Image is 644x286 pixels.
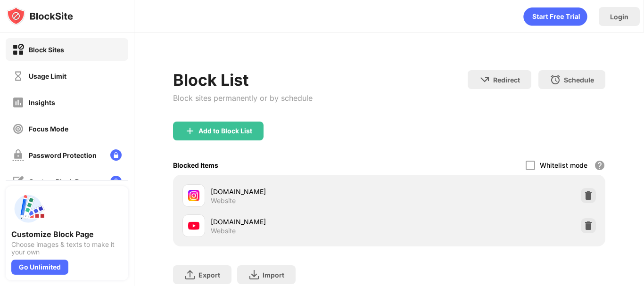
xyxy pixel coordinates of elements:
div: Block List [173,70,313,90]
img: password-protection-off.svg [12,149,24,161]
div: Custom Block Page [29,178,91,186]
div: [DOMAIN_NAME] [211,217,389,227]
div: Import [263,271,284,279]
div: Login [610,13,628,21]
div: Export [198,271,220,279]
div: Blocked Items [173,161,218,169]
img: favicons [188,190,199,201]
div: Insights [29,98,55,106]
div: Password Protection [29,151,97,159]
img: time-usage-off.svg [12,70,24,82]
div: Block Sites [29,46,64,54]
div: Go Unlimited [11,260,68,275]
div: Add to Block List [198,127,252,135]
img: customize-block-page-off.svg [12,176,24,188]
img: lock-menu.svg [110,149,122,161]
div: Usage Limit [29,72,66,80]
img: lock-menu.svg [110,176,122,187]
div: animation [523,7,587,26]
img: focus-off.svg [12,123,24,135]
img: favicons [188,220,199,231]
img: push-custom-page.svg [11,192,45,226]
div: Whitelist mode [540,161,587,169]
div: Website [211,196,236,205]
div: Website [211,227,236,235]
img: block-on.svg [12,44,24,56]
div: Schedule [564,76,594,84]
div: [DOMAIN_NAME] [211,187,389,196]
div: Customize Block Page [11,229,123,239]
div: Choose images & texts to make it your own [11,241,123,256]
img: insights-off.svg [12,97,24,108]
img: logo-blocksite.svg [7,7,73,25]
div: Block sites permanently or by schedule [173,93,313,103]
div: Focus Mode [29,125,68,133]
div: Redirect [493,76,520,84]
